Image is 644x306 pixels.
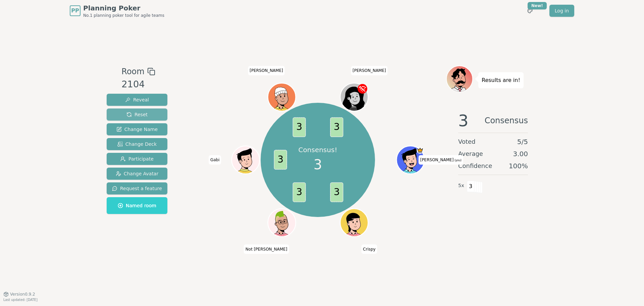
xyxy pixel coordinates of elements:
span: Consensus [485,113,528,129]
button: Participate [107,153,167,165]
span: Reveal [125,96,149,103]
a: Log in [549,5,574,17]
span: PP [71,7,79,15]
button: Change Avatar [107,168,167,180]
span: Room [121,65,144,78]
span: Planning Poker [83,3,164,13]
span: 3 [274,150,287,170]
span: Click to change your name [248,66,285,75]
span: Voted [458,137,476,146]
span: Matt is the host [417,147,424,154]
button: Change Name [107,123,167,135]
span: Click to change your name [244,244,289,254]
span: 3 [292,118,306,137]
span: Click to change your name [351,66,388,75]
span: Confidence [458,161,492,171]
button: Change Deck [107,138,167,150]
span: 3 [458,113,469,129]
p: Consensus! [298,145,338,155]
span: 3.00 [513,149,528,159]
span: Participate [120,156,154,162]
span: Reset [126,111,148,118]
span: 3 [314,155,322,175]
div: New! [528,2,547,9]
span: 5 x [458,182,464,189]
span: (you) [453,159,462,162]
p: Results are in! [482,76,520,85]
span: 3 [330,118,343,137]
span: Click to change your name [209,155,221,165]
span: Click to change your name [361,244,377,254]
div: 2104 [121,78,155,91]
span: Change Name [116,126,158,133]
span: Named room [118,202,156,209]
button: Reset [107,108,167,121]
span: 3 [467,181,475,192]
span: Request a feature [112,185,162,192]
button: Reveal [107,94,167,106]
span: Version 0.9.2 [10,292,35,297]
span: Click to change your name [419,155,463,165]
span: No.1 planning poker tool for agile teams [83,13,164,18]
span: 3 [292,182,306,202]
button: New! [524,5,536,17]
span: Last updated: [DATE] [3,298,38,302]
span: 3 [330,182,343,202]
span: Change Avatar [116,170,159,177]
button: Click to change your avatar [397,147,423,173]
span: Average [458,149,483,159]
span: 100 % [509,161,528,171]
span: Change Deck [117,141,157,147]
button: Named room [107,197,167,214]
span: 5 / 5 [517,137,528,146]
a: PPPlanning PokerNo.1 planning poker tool for agile teams [70,3,164,18]
button: Version0.9.2 [3,292,35,297]
button: Request a feature [107,182,167,194]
